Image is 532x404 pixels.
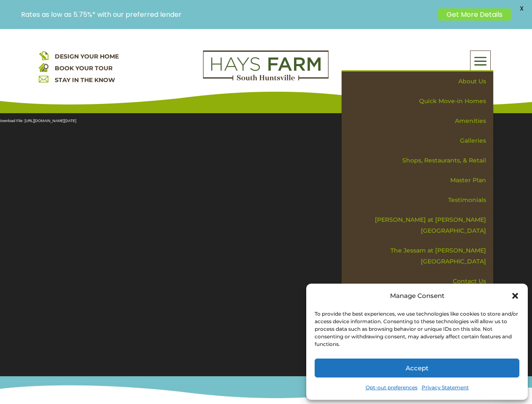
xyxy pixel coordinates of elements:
a: Opt-out preferences [366,382,417,393]
a: The Jessam at [PERSON_NAME][GEOGRAPHIC_DATA] [348,241,493,271]
a: Quick Move-in Homes [348,91,493,111]
a: hays farm homes huntsville development [203,75,329,82]
p: Rates as low as 5.75%* with our preferred lender [21,11,434,19]
div: Manage Consent [390,290,444,302]
button: Accept [315,359,519,377]
img: design your home [39,50,48,60]
a: Contact Us [348,271,493,291]
a: Shops, Restaurants, & Retail [348,151,493,170]
a: DESIGN YOUR HOME [55,53,119,60]
a: About Us [348,72,493,91]
a: Testimonials [348,190,493,210]
span: X [515,2,528,15]
a: STAY IN THE KNOW [55,76,115,84]
a: Master Plan [348,170,493,190]
a: Amenities [348,111,493,131]
div: To provide the best experiences, we use technologies like cookies to store and/or access device i... [315,310,519,348]
img: Logo [203,50,329,81]
a: [PERSON_NAME] at [PERSON_NAME][GEOGRAPHIC_DATA] [348,210,493,241]
img: book your home tour [39,62,48,72]
a: Galleries [348,131,493,151]
a: Privacy Statement [422,382,469,393]
a: Get More Details [438,8,511,21]
a: BOOK YOUR TOUR [55,64,112,72]
div: Close dialog [511,292,519,300]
